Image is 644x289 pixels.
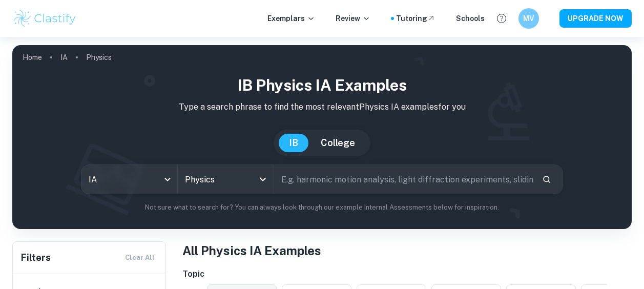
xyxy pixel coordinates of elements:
[523,13,535,24] h6: MV
[456,13,485,24] a: Schools
[182,241,632,260] h1: All Physics IA Examples
[182,268,632,280] h6: Topic
[20,101,624,113] p: Type a search phrase to find the most relevant Physics IA examples for you
[559,9,632,28] button: UPGRADE NOW
[396,13,435,24] a: Tutoring
[60,50,68,65] a: IA
[12,45,632,229] img: profile cover
[20,74,624,97] h1: IB Physics IA examples
[279,134,308,152] button: IB
[538,171,555,188] button: Search
[518,8,539,29] button: MV
[274,165,534,194] input: E.g. harmonic motion analysis, light diffraction experiments, sliding objects down a ramp...
[23,50,42,65] a: Home
[267,13,315,24] p: Exemplars
[20,202,624,213] p: Not sure what to search for? You can always look through our example Internal Assessments below f...
[21,251,51,265] h6: Filters
[256,172,270,187] button: Open
[336,13,370,24] p: Review
[81,165,177,194] div: IA
[12,8,77,29] img: Clastify logo
[493,10,510,27] button: Help and Feedback
[86,52,112,63] p: Physics
[310,134,365,152] button: College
